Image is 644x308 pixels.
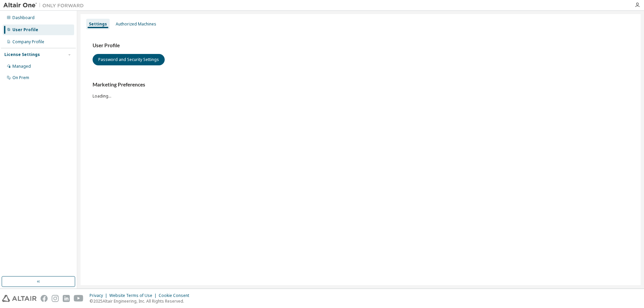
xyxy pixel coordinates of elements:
h3: User Profile [93,42,629,49]
p: © 2025 Altair Engineering, Inc. All Rights Reserved. [90,298,193,304]
img: facebook.svg [41,295,48,302]
div: Website Terms of Use [109,293,159,298]
h3: Marketing Preferences [93,81,629,88]
div: License Settings [4,52,40,57]
img: youtube.svg [74,295,84,302]
img: linkedin.svg [63,295,70,302]
div: Privacy [90,293,109,298]
img: Altair One [3,2,87,9]
div: Dashboard [12,15,35,20]
div: User Profile [12,27,38,33]
div: Cookie Consent [159,293,193,298]
div: Authorized Machines [116,21,156,27]
button: Password and Security Settings [93,54,165,65]
div: Managed [12,64,31,69]
div: Loading... [93,81,629,99]
div: On Prem [12,75,29,80]
img: instagram.svg [52,295,59,302]
div: Settings [89,21,107,27]
img: altair_logo.svg [2,295,37,302]
div: Company Profile [12,39,44,45]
